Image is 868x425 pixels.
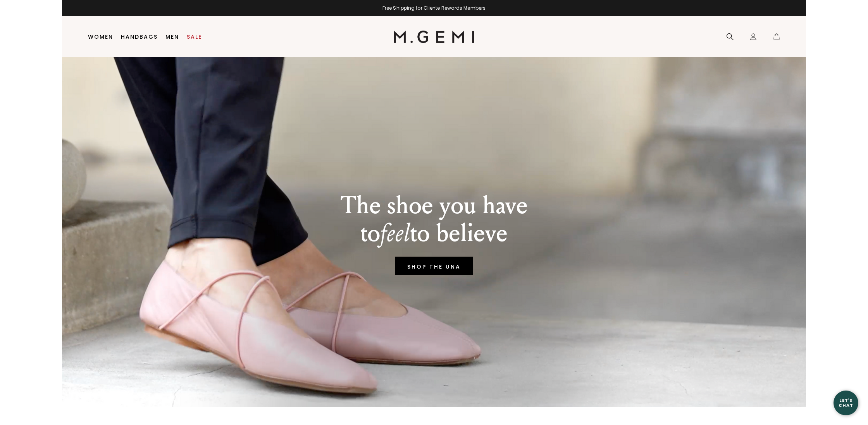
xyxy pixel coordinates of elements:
[187,34,202,40] a: Sale
[88,34,113,40] a: Women
[341,219,528,247] p: to to believe
[341,192,528,219] p: The shoe you have
[834,398,858,408] div: Let's Chat
[62,5,806,11] div: Free Shipping for Cliente Rewards Members
[380,218,410,248] em: feel
[395,257,473,275] a: SHOP THE UNA
[121,34,158,40] a: Handbags
[165,34,179,40] a: Men
[394,31,475,43] img: M.Gemi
